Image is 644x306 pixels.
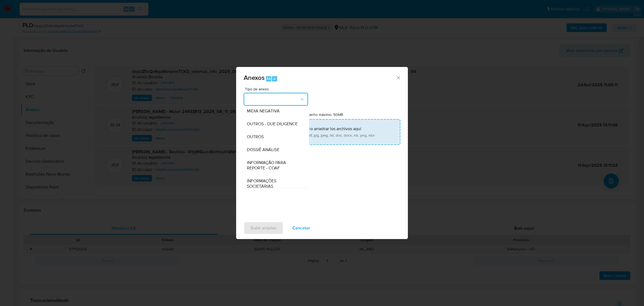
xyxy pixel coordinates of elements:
span: OUTROS - DUE DILIGENCE [247,121,298,126]
span: MIDIA NEGATIVA [247,108,280,113]
label: Tamanho máximo: 50MB [303,112,343,117]
span: Cancelar [292,222,310,234]
span: a [273,76,275,81]
span: Anexos [244,73,265,82]
span: INFORMAÇÕES SOCIETÁRIAS [247,178,302,189]
button: Cancelar [286,222,317,234]
span: DOSSIÊ ANÁLISE [247,147,279,152]
button: Cerrar [396,75,401,80]
span: INFORMAÇÃO PARA REPORTE - COAF [247,160,302,170]
span: Alt [266,76,271,81]
ul: Tipo de anexo [243,40,309,193]
span: OUTROS [247,134,264,139]
span: Tipo de anexo [245,87,309,91]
